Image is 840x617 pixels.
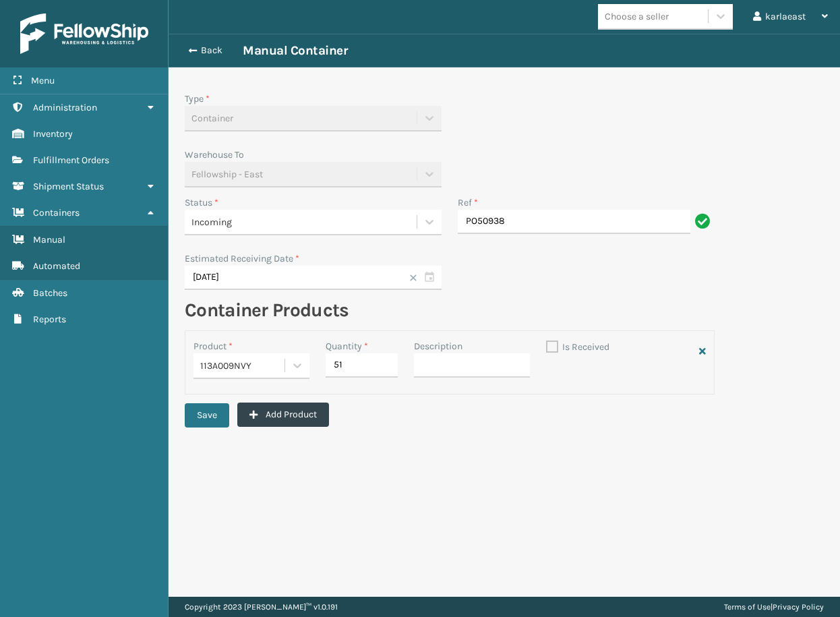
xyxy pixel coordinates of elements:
[185,197,218,208] label: Status
[33,234,65,245] span: Manual
[414,339,462,353] label: Description
[243,42,347,59] h3: Manual Container
[20,13,148,54] img: logo
[181,45,243,57] button: Back
[185,266,442,290] input: MM/DD/YYYY
[33,181,104,192] span: Shipment Status
[33,287,67,299] span: Batches
[185,597,338,617] p: Copyright 2023 [PERSON_NAME]™ v 1.0.191
[185,253,299,264] label: Estimated Receiving Date
[326,339,368,353] label: Quantity
[33,260,80,272] span: Automated
[185,93,210,105] label: Type
[724,602,771,612] a: Terms of Use
[185,149,244,160] label: Warehouse To
[33,154,109,166] span: Fulfillment Orders
[33,207,80,218] span: Containers
[458,196,478,210] label: Ref
[546,341,609,353] label: Is Received
[33,314,66,325] span: Reports
[31,75,55,86] span: Menu
[191,215,232,229] span: Incoming
[724,597,824,617] div: |
[200,359,251,373] span: 113A009NVY
[33,102,97,113] span: Administration
[193,341,233,352] label: Product
[185,298,715,322] h2: Container Products
[237,403,329,427] button: Add Product
[33,128,73,140] span: Inventory
[185,403,229,428] button: Save
[773,602,824,612] a: Privacy Policy
[605,9,669,24] div: Choose a seller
